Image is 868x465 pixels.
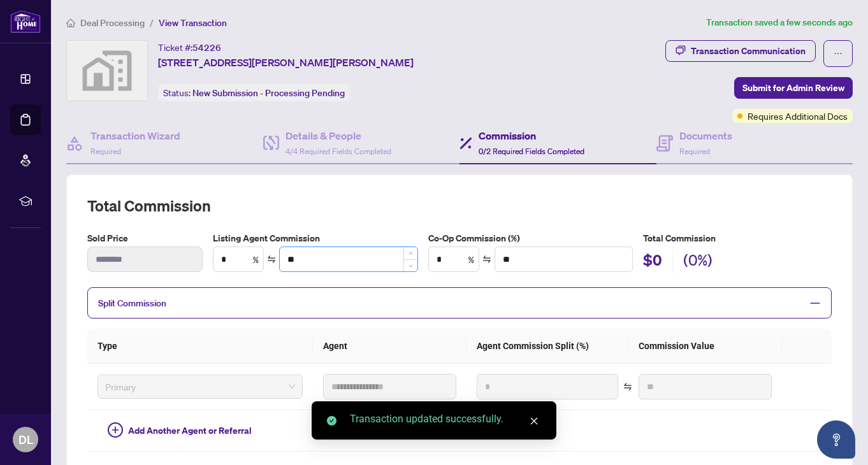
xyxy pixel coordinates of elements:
div: Transaction updated successfully. [350,411,541,427]
div: Transaction Communication [691,41,806,61]
button: Add Another Agent or Referral [98,420,262,441]
th: Agent [313,329,467,364]
span: [STREET_ADDRESS][PERSON_NAME][PERSON_NAME] [158,55,414,70]
button: Open asap [817,420,855,459]
span: swap [267,255,276,264]
span: close [530,417,539,426]
span: Split Commission [98,297,166,309]
span: 4/4 Required Fields Completed [286,147,391,156]
span: minus [809,297,821,309]
span: Primary [105,377,295,396]
img: logo [10,10,41,33]
span: down [409,264,413,268]
span: 54226 [192,42,221,54]
span: swap [482,255,491,264]
span: Deal Processing [80,17,145,29]
span: home [66,18,75,27]
span: plus-circle [108,422,123,438]
div: Split Commission [87,287,832,318]
img: svg%3e [67,41,147,101]
h2: $0 [643,250,662,274]
h4: Documents [679,128,732,143]
label: Sold Price [87,231,203,245]
span: Required [679,147,710,156]
div: Ticket #: [158,40,221,55]
h4: Commission [479,128,584,143]
span: Required [90,147,121,156]
th: Type [87,329,313,364]
h2: (0%) [683,250,712,274]
th: Commission Value [628,329,782,364]
div: Status: [158,84,350,101]
th: Agent Commission Split (%) [467,329,628,364]
a: Close [527,414,541,428]
span: New Submission - Processing Pending [192,87,345,99]
span: Decrease Value [403,259,417,271]
span: swap [623,382,632,391]
article: Transaction saved a few seconds ago [706,15,853,30]
h5: Total Commission [643,231,832,245]
span: Increase Value [403,247,417,259]
h2: Total Commission [87,196,832,216]
h4: Transaction Wizard [90,128,180,143]
h4: Details & People [286,128,391,143]
button: Submit for Admin Review [734,77,853,99]
li: / [150,15,154,30]
span: Requires Additional Docs [748,109,848,123]
span: check-circle [327,416,336,426]
span: DL [18,431,33,448]
label: Co-Op Commission (%) [428,231,633,245]
span: Add Another Agent or Referral [128,424,252,438]
span: Submit for Admin Review [742,78,844,98]
button: Transaction Communication [665,40,816,62]
span: ellipsis [834,49,843,58]
span: 0/2 Required Fields Completed [479,147,584,156]
span: View Transaction [159,17,227,29]
label: Listing Agent Commission [213,231,418,245]
span: up [409,251,413,255]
